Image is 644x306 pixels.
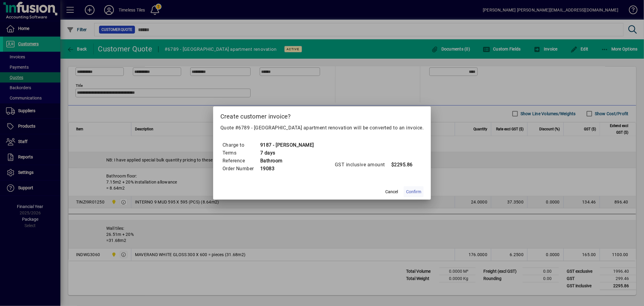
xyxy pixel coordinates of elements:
p: Quote #6789 - [GEOGRAPHIC_DATA] apartment renovation will be converted to an invoice. [220,124,424,132]
td: Bathroom [260,157,314,165]
td: Charge to [222,141,260,149]
td: Reference [222,157,260,165]
td: GST inclusive amount [335,161,391,169]
button: Cancel [382,186,401,197]
td: 19083 [260,165,314,173]
td: 9187 - [PERSON_NAME] [260,141,314,149]
span: Cancel [385,189,398,195]
td: $2295.86 [391,161,415,169]
td: 7 days [260,149,314,157]
td: Order Number [222,165,260,173]
button: Confirm [404,186,424,197]
span: Confirm [406,189,421,195]
td: Terms [222,149,260,157]
h2: Create customer invoice? [213,106,431,124]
